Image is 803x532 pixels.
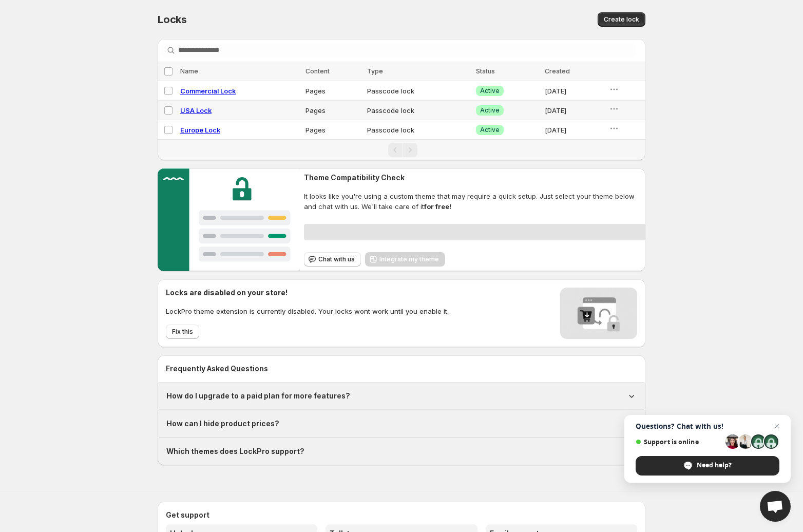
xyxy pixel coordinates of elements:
td: Pages [302,101,364,120]
td: Pages [302,120,364,140]
span: Create lock [604,15,639,24]
span: Close chat [771,420,783,432]
td: Pages [302,81,364,101]
h2: Get support [166,510,637,520]
td: [DATE] [542,81,605,101]
span: Created [545,67,570,75]
h2: Theme Compatibility Check [304,173,645,183]
button: Fix this [166,325,199,339]
span: Active [480,87,500,95]
div: Open chat [760,491,791,522]
img: Customer support [158,168,300,271]
h1: Which themes does LockPro support? [166,446,304,457]
a: Europe Lock [180,126,220,134]
nav: Pagination [158,139,645,160]
span: Content [305,67,330,75]
button: Chat with us [304,252,361,267]
span: Need help? [697,461,732,470]
strong: for free! [424,202,451,211]
span: Status [476,67,495,75]
span: Fix this [172,328,193,336]
a: USA Lock [180,106,212,115]
td: [DATE] [542,101,605,120]
img: Locks disabled [560,288,637,339]
span: Questions? Chat with us! [636,422,779,430]
span: Chat with us [318,255,355,263]
td: Passcode lock [364,81,473,101]
h1: How do I upgrade to a paid plan for more features? [166,391,350,401]
span: Locks [158,13,187,26]
td: Passcode lock [364,120,473,140]
h1: How can I hide product prices? [166,419,279,429]
span: Active [480,126,500,134]
td: Passcode lock [364,101,473,120]
span: Active [480,106,500,115]
td: [DATE] [542,120,605,140]
span: It looks like you're using a custom theme that may require a quick setup. Just select your theme ... [304,191,645,212]
button: Create lock [598,12,645,27]
span: Name [180,67,198,75]
span: Support is online [636,438,722,446]
h2: Locks are disabled on your store! [166,288,449,298]
div: Need help? [636,456,779,476]
h2: Frequently Asked Questions [166,364,637,374]
span: Type [367,67,383,75]
a: Commercial Lock [180,87,236,95]
p: LockPro theme extension is currently disabled. Your locks wont work until you enable it. [166,306,449,316]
